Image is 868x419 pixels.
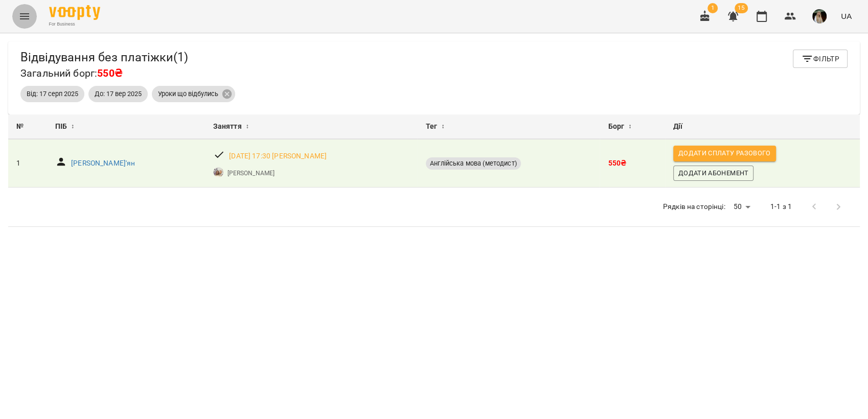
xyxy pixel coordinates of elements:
[801,53,839,65] span: Фільтр
[20,50,188,65] h5: Відвідування без платіжки ( 1 )
[152,89,224,99] span: Уроки що відбулись
[71,158,135,169] a: [PERSON_NAME]'ян
[663,202,725,212] p: Рядків на сторінці:
[55,121,67,133] span: ПІБ
[608,159,626,167] b: 550 ₴
[213,167,223,177] img: Киричук Тетяна Миколаївна
[88,89,148,99] span: До: 17 вер 2025
[673,146,776,161] button: Додати сплату разового
[707,3,718,13] span: 1
[20,65,188,81] h6: Загальний борг:
[678,168,749,179] span: Додати Абонемент
[793,50,848,68] button: Фільтр
[8,139,47,187] td: 1
[770,202,792,212] p: 1-1 з 1
[608,121,624,133] span: Борг
[426,159,521,168] span: Англійська мова (методист)
[441,121,444,133] span: ↕
[152,86,235,102] div: Уроки що відбулись
[16,121,39,133] div: №
[841,11,852,21] span: UA
[213,121,242,133] span: Заняття
[49,21,100,28] span: For Business
[227,169,275,178] a: [PERSON_NAME]
[837,7,856,26] button: UA
[71,121,74,133] span: ↕
[678,148,771,159] span: Додати сплату разового
[628,121,631,133] span: ↕
[812,9,827,24] img: db9e5aee73aab2f764342d08fe444bbe.JPG
[49,5,100,20] img: Voopty Logo
[246,121,249,133] span: ↕
[20,89,84,99] span: Від: 17 серп 2025
[12,4,37,29] button: Menu
[673,121,852,133] div: Дії
[97,67,122,79] span: 550₴
[735,3,748,13] span: 15
[229,151,327,161] a: [DATE] 17:30 [PERSON_NAME]
[426,121,437,133] span: Тег
[729,199,754,214] div: 50
[673,166,754,181] button: Додати Абонемент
